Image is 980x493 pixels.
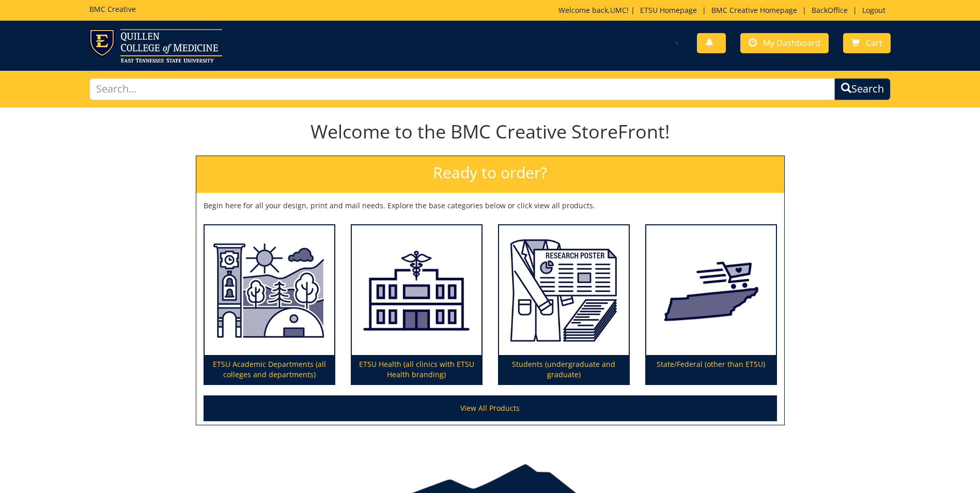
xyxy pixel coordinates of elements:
p: ETSU Health (all clinics with ETSU Health branding) [352,355,481,384]
a: UMC [610,5,627,15]
span: My Dashboard [763,37,820,49]
a: Students (undergraduate and graduate) [499,225,629,384]
img: Students (undergraduate and graduate) [499,225,629,356]
h1: Welcome to the BMC Creative StoreFront! [196,121,785,142]
a: My Dashboard [740,33,829,53]
img: ETSU Academic Departments (all colleges and departments) [205,225,334,356]
p: State/Federal (other than ETSU) [646,355,776,384]
p: ETSU Academic Departments (all colleges and departments) [205,355,334,384]
img: ETSU logo [89,29,222,63]
a: BMC Creative Homepage [706,5,802,15]
h5: BMC Creative [89,5,136,13]
h2: Ready to order? [196,156,784,193]
a: ETSU Health (all clinics with ETSU Health branding) [352,225,481,384]
p: Begin here for all your design, print and mail needs. Explore the base categories below or click ... [204,201,777,211]
a: BackOffice [806,5,853,15]
a: ETSU Homepage [635,5,702,15]
input: Search... [89,78,835,100]
img: ETSU Health (all clinics with ETSU Health branding) [352,225,481,356]
a: Logout [857,5,891,15]
a: View All Products [204,395,777,421]
a: Cart [843,33,891,53]
a: State/Federal (other than ETSU) [646,225,776,384]
a: ETSU Academic Departments (all colleges and departments) [205,225,334,384]
img: State/Federal (other than ETSU) [646,225,776,356]
p: Welcome back, ! | | | | [558,5,891,16]
button: Search [834,78,891,100]
span: Cart [866,37,882,49]
p: Students (undergraduate and graduate) [499,355,629,384]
